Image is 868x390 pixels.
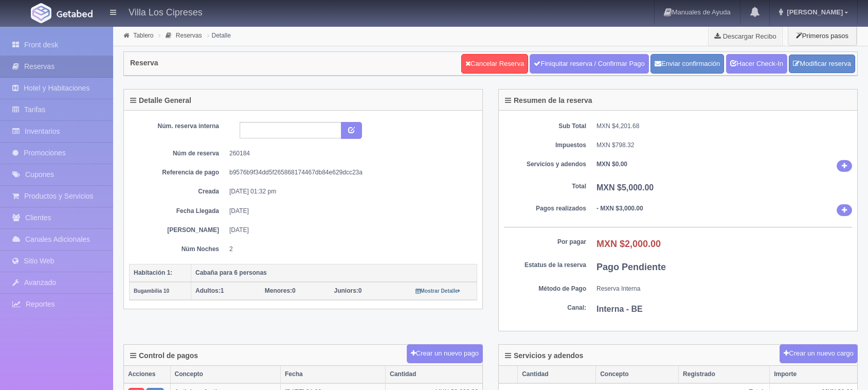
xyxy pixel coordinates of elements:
b: MXN $5,000.00 [596,183,654,192]
a: Cancelar Reserva [461,54,528,74]
button: Crear un nuevo cargo [780,344,858,363]
a: Reservas [176,32,202,39]
th: Cantidad [518,366,596,383]
b: Pago Pendiente [596,262,666,272]
dd: b9576b9f34dd5f265868174467db84e629dcc23a [229,168,469,177]
dt: Servicios y adendos [504,160,586,169]
span: 0 [334,287,362,294]
button: Enviar confirmación [650,54,724,74]
th: Cantidad [386,366,482,383]
h4: Servicios y adendos [505,352,583,360]
span: [PERSON_NAME] [784,8,843,16]
dd: [DATE] [229,207,469,216]
h4: Detalle General [130,97,191,104]
dt: Referencia de pago [137,168,219,177]
a: Finiquitar reserva / Confirmar Pago [530,54,648,74]
a: Descargar Recibo [709,26,782,46]
dt: Núm. reserva interna [137,122,219,131]
h4: Villa Los Cipreses [129,5,203,18]
span: 1 [195,287,224,294]
h4: Reserva [130,59,158,67]
dt: Pagos realizados [504,204,586,213]
strong: Menores: [265,287,292,294]
h4: Control de pagos [130,352,198,360]
strong: Adultos: [195,287,221,294]
li: Detalle [205,30,233,40]
small: Mostrar Detalle [415,288,460,294]
th: Fecha [280,366,385,383]
th: Importe [770,366,857,383]
dt: Fecha Llegada [137,207,219,216]
b: Habitación 1: [134,269,172,276]
th: Concepto [170,366,280,383]
small: Bugambilia 10 [134,288,169,294]
a: Hacer Check-In [726,54,787,74]
dt: Canal: [504,304,586,312]
dt: [PERSON_NAME] [137,226,219,235]
dd: [DATE] 01:32 pm [229,187,469,196]
dd: Reserva Interna [596,285,852,293]
dt: Creada [137,187,219,196]
th: Cabaña para 6 personas [191,264,477,282]
th: Acciones [124,366,170,383]
dt: Estatus de la reserva [504,261,586,270]
a: Mostrar Detalle [415,287,460,294]
a: Tablero [133,32,153,39]
dt: Método de Pago [504,285,586,293]
dt: Sub Total [504,122,586,131]
img: Getabed [31,3,51,23]
strong: Juniors: [334,287,358,294]
dd: [DATE] [229,226,469,235]
dt: Impuestos [504,141,586,150]
dt: Por pagar [504,238,586,246]
span: 0 [265,287,296,294]
img: Getabed [57,10,93,17]
b: MXN $0.00 [596,161,627,168]
th: Registrado [679,366,770,383]
dd: 260184 [229,149,469,158]
button: Crear un nuevo pago [407,344,483,363]
dd: 2 [229,245,469,254]
dt: Núm de reserva [137,149,219,158]
b: Interna - BE [596,305,643,313]
b: MXN $2,000.00 [596,239,661,249]
b: - MXN $3,000.00 [596,205,643,212]
th: Concepto [596,366,679,383]
dt: Total [504,182,586,191]
h4: Resumen de la reserva [505,97,592,104]
dd: MXN $798.32 [596,141,852,150]
button: Primeros pasos [788,26,857,46]
a: Modificar reserva [789,55,855,74]
dd: MXN $4,201.68 [596,122,852,131]
dt: Núm Noches [137,245,219,254]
